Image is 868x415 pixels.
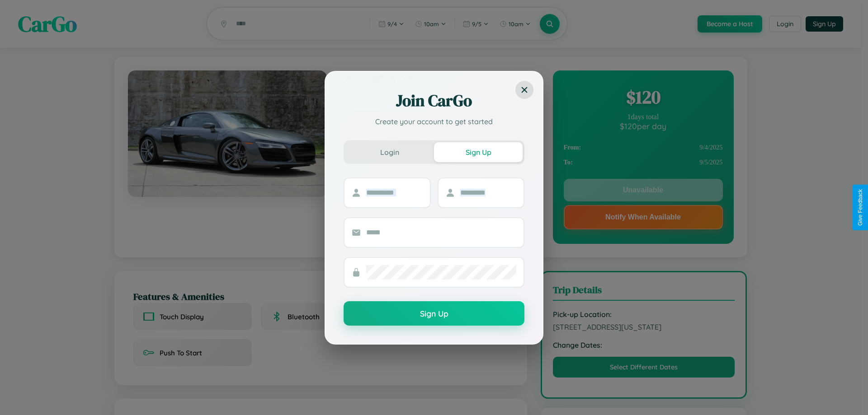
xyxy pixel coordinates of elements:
[344,116,524,127] p: Create your account to get started
[345,142,434,162] button: Login
[344,301,524,326] button: Sign Up
[434,142,523,162] button: Sign Up
[344,90,524,112] h2: Join CarGo
[857,189,863,226] div: Give Feedback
